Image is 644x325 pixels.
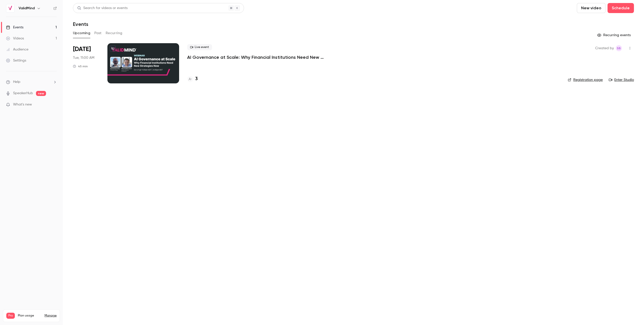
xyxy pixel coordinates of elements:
button: Recurring events [595,31,634,39]
button: New video [577,3,606,13]
div: Videos [6,36,24,41]
span: What's new [13,102,32,107]
span: Plan usage [18,314,42,318]
a: SpeakerHub [13,91,33,96]
button: Past [94,29,102,37]
a: 3 [187,76,198,82]
span: [DATE] [73,45,91,53]
iframe: Noticeable Trigger [51,102,57,107]
span: Live event [187,44,212,50]
span: Pro [6,313,15,319]
h4: 3 [195,76,198,82]
a: Enter Studio [609,77,634,82]
button: Schedule [608,3,634,13]
span: Sarena Brown [616,45,622,51]
a: Manage [45,314,57,318]
div: Audience [6,47,28,52]
a: Registration page [568,77,603,82]
span: Tue, 11:00 AM [73,55,94,60]
h1: Events [73,21,88,27]
div: Search for videos or events [77,6,128,11]
span: Help [13,79,20,85]
li: help-dropdown-opener [6,79,57,85]
button: Upcoming [73,29,90,37]
h6: ValidMind [19,6,35,11]
span: new [36,91,46,96]
button: Recurring [106,29,123,37]
div: Oct 21 Tue, 11:00 AM (America/Toronto) [73,43,99,83]
img: ValidMind [6,4,14,12]
div: Settings [6,58,26,63]
div: 45 min [73,64,88,68]
span: SB [617,45,621,51]
div: Events [6,25,23,30]
a: AI Governance at Scale: Why Financial Institutions Need New Strategies Now [187,54,338,60]
span: Created by [595,45,614,51]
